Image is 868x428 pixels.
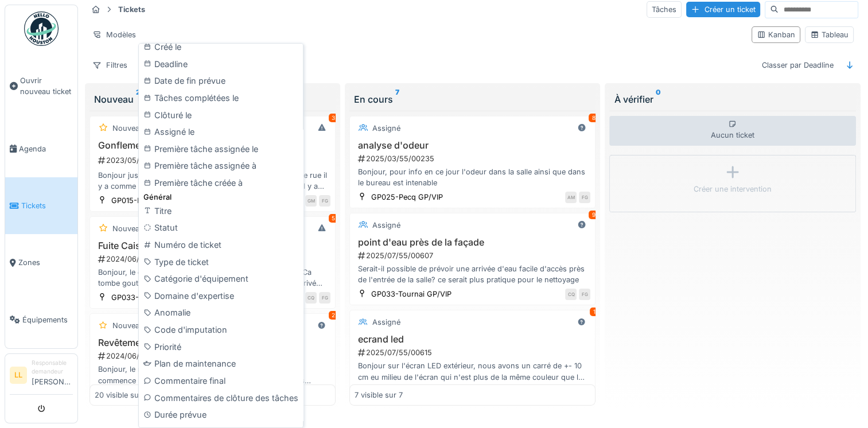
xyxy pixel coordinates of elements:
div: Assigné [372,220,400,231]
span: Agenda [19,143,73,154]
div: Domaine d'expertise [141,287,301,305]
span: Ouvrir nouveau ticket [20,75,73,97]
div: Nouveau [112,123,144,134]
div: FG [579,289,590,300]
div: Première tâche assignée à [141,157,301,174]
div: Assigné le [141,123,301,141]
strong: Tickets [114,4,150,15]
div: GM [305,195,317,207]
div: Bonjour sur l'écran LED extérieur, nous avons un carré de +- 10 cm eu milieu de l'écran qui n'est... [355,360,590,382]
div: GP015-Hornu GP/VIP [111,195,186,206]
div: 2023/05/55/00430 [97,153,330,168]
div: Nouveau [112,223,144,234]
div: Assigné [372,317,400,328]
h3: Fuite Caisson plafond parking [95,240,330,251]
div: CQ [305,292,317,304]
div: 2025/03/55/00235 [357,153,590,164]
div: En cours [354,92,591,106]
div: Assigné [372,123,400,134]
span: Zones [18,257,73,268]
span: Équipements [22,314,73,325]
div: Serait-il possible de prévoir une arrivée d'eau facile d'accès près de l'entrée de la salle? ce s... [355,263,590,285]
div: Bonjour, le caisson au plafond du parking fuit à nouveau. Ca tombe goutte à goutte. Dû à la pluie... [95,267,330,289]
div: 5 [329,214,338,223]
div: Type de ticket [141,254,301,271]
div: Filtres [87,57,133,73]
div: 2024/06/55/00532 [97,254,330,264]
h3: point d'eau près de la façade [355,237,590,248]
div: Nouveau [94,92,331,106]
div: Créer un ticket [686,2,760,17]
div: Priorité [141,338,301,356]
div: Première tâche créée à [141,174,301,192]
img: Badge_color-CXgf-gQk.svg [24,11,59,46]
div: Kanban [757,29,795,40]
div: 7 visible sur 7 [355,390,403,400]
div: Classer par Deadline [757,57,839,73]
div: Statut [141,219,301,236]
div: 3 [329,114,338,122]
div: 1 [590,308,598,316]
h3: Gonflement sur façade [95,140,330,151]
div: Responsable demandeur [32,359,73,376]
div: Tâches [647,1,682,18]
div: Bonjour juste pour vous prévenir que la façade côté grande rue il y a comme un gonflement et elle... [95,170,330,192]
div: 2025/07/55/00615 [357,347,590,358]
sup: 0 [655,92,660,106]
sup: 7 [395,92,399,106]
div: Plan de maintenance [141,355,301,372]
div: Clôturé le [141,107,301,124]
div: 2 [329,311,338,320]
div: Catégorie d'équipement [141,270,301,287]
span: Tickets [21,200,73,211]
li: LL [10,367,27,384]
div: Aucun ticket [609,116,855,146]
div: GP033-Tournai GP/VIP [371,289,451,299]
div: 8 [589,114,598,122]
div: Numéro de ticket [141,236,301,254]
div: Bonjour, le revêtement de bas de mur noir côté wc femmes commence à être limité. Contour éviers f... [95,364,330,386]
div: Deadline [141,56,301,73]
div: Commentaire final [141,372,301,390]
div: Code d'imputation [141,321,301,338]
div: Bonjour, pour info en ce jour l'odeur dans la salle ainsi que dans le bureau est intenable [355,166,590,188]
div: Modèles [87,26,141,43]
div: CQ [565,289,577,300]
div: FG [319,195,330,207]
div: FG [579,192,590,203]
h3: analyse d'odeur [355,140,590,151]
div: 2024/06/55/00587 [97,351,330,361]
div: GP033-Tournai GP/VIP [111,292,192,303]
div: Anomalie [141,304,301,321]
div: AM [565,192,577,203]
div: Général [141,192,301,203]
div: Première tâche assignée le [141,141,301,158]
div: Durée prévue [141,406,301,423]
sup: 26 [136,92,145,106]
div: 20 visible sur 26 [95,390,153,400]
div: Nouveau [112,320,144,331]
h3: ecrand led [355,334,590,345]
div: Tableau [810,29,848,40]
div: Créer une intervention [694,184,772,194]
div: À vérifier [614,92,851,106]
div: GP025-Pecq GP/VIP [371,192,443,203]
h3: Revêtement bas des murs wc [95,337,330,348]
div: Créé le [141,38,301,56]
li: [PERSON_NAME] [32,359,73,392]
div: FG [319,292,330,304]
div: 2025/07/55/00607 [357,250,590,261]
div: Date de fin prévue [141,72,301,90]
div: Tâches complétées le [141,90,301,107]
div: 9 [589,211,598,219]
div: Commentaires de clôture des tâches [141,390,301,407]
div: Titre [141,203,301,220]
